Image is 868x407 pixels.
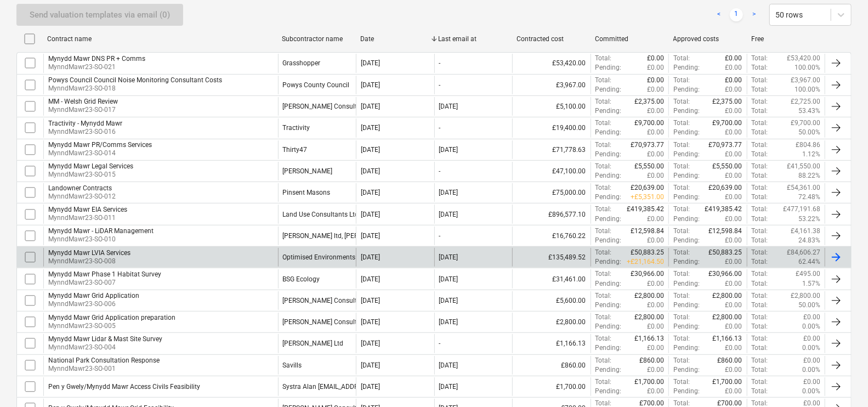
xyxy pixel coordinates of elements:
[361,189,380,196] div: [DATE]
[803,377,820,387] p: £0.00
[512,227,591,245] div: £16,760.22
[673,214,700,224] p: Pending :
[282,35,351,43] div: Subcontractor name
[634,97,664,106] p: £2,375.00
[647,106,664,116] p: £0.00
[283,81,350,89] div: Powys County Council
[673,76,690,85] p: Total :
[361,253,380,261] div: [DATE]
[791,97,820,106] p: £2,725.00
[439,211,458,218] div: [DATE]
[813,354,868,407] iframe: Chat Widget
[725,322,742,331] p: £0.00
[647,76,664,85] p: £0.00
[631,183,664,193] p: £20,639.00
[725,236,742,245] p: £0.00
[48,270,161,278] div: Mynydd Mawr Phase 1 Habitat Survey
[673,193,700,202] p: Pending :
[725,193,742,202] p: £0.00
[48,278,161,287] p: MynndMawr23-SO-007
[673,269,690,279] p: Total :
[713,313,742,322] p: £2,800.00
[802,365,820,375] p: 0.00%
[673,63,700,72] p: Pending :
[595,76,612,85] p: Total :
[673,97,690,106] p: Total :
[713,97,742,106] p: £2,375.00
[595,301,622,310] p: Pending :
[647,236,664,245] p: £0.00
[512,54,591,72] div: £53,420.00
[627,205,664,214] p: £419,385.42
[718,356,742,365] p: £860.00
[803,334,820,343] p: £0.00
[361,59,380,67] div: [DATE]
[709,248,742,257] p: £50,883.25
[439,35,508,43] div: Last email at
[439,81,441,89] div: -
[647,171,664,180] p: £0.00
[751,35,821,43] div: Free
[725,85,742,94] p: £0.00
[283,211,373,218] div: Land Use Consultants Ltd LUC
[725,76,742,85] p: £0.00
[795,63,820,72] p: 100.00%
[725,150,742,159] p: £0.00
[795,85,820,94] p: 100.00%
[439,340,441,347] div: -
[673,322,700,331] p: Pending :
[283,383,422,391] div: Systra Alan Devenny@systra.com
[361,167,380,175] div: [DATE]
[798,214,820,224] p: 53.22%
[752,365,768,375] p: Total :
[361,318,380,326] div: [DATE]
[725,387,742,396] p: £0.00
[798,236,820,245] p: 24.83%
[595,257,622,267] p: Pending :
[283,340,344,347] div: Dulas Ltd
[787,183,820,193] p: £54,361.00
[439,318,458,326] div: [DATE]
[595,193,622,202] p: Pending :
[595,248,612,257] p: Total :
[647,322,664,331] p: £0.00
[631,269,664,279] p: £30,966.00
[595,97,612,106] p: Total :
[647,365,664,375] p: £0.00
[798,301,820,310] p: 50.00%
[673,162,690,171] p: Total :
[791,118,820,128] p: £9,700.00
[361,275,380,283] div: [DATE]
[361,81,380,89] div: [DATE]
[634,291,664,301] p: £2,800.00
[595,365,622,375] p: Pending :
[725,106,742,116] p: £0.00
[283,232,395,240] div: Dulas ltd, Lynn Holloway
[512,162,591,180] div: £47,100.00
[48,383,200,391] div: Pen y Gwely/Mynydd Mawr Access Civils Feasibility
[803,356,820,365] p: £0.00
[752,334,768,343] p: Total :
[361,124,380,132] div: [DATE]
[512,356,591,375] div: £860.00
[439,297,458,304] div: [DATE]
[595,343,622,353] p: Pending :
[634,162,664,171] p: £5,550.00
[48,184,116,192] div: Landowner Contracts
[48,76,222,84] div: Powys Council Council Noise Monitoring Consultant Costs
[673,183,690,193] p: Total :
[725,128,742,137] p: £0.00
[647,387,664,396] p: £0.00
[787,248,820,257] p: £84,606.27
[752,313,768,322] p: Total :
[361,340,380,347] div: [DATE]
[283,318,367,326] div: Blake Clough Consulting
[48,84,222,93] p: MynndMawr23-SO-018
[747,8,761,21] a: Next page
[283,146,308,154] div: Thirty47
[673,171,700,180] p: Pending :
[595,377,612,387] p: Total :
[360,35,430,43] div: Date
[595,356,612,365] p: Total :
[752,205,768,214] p: Total :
